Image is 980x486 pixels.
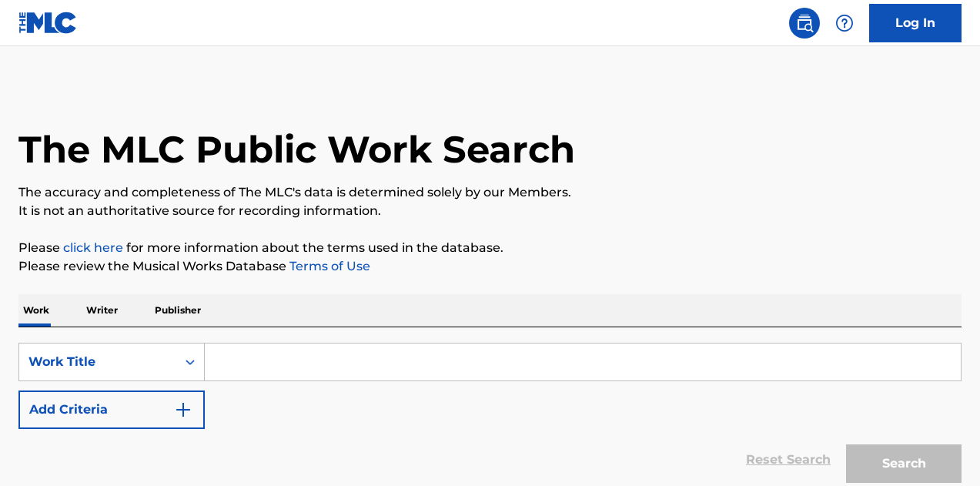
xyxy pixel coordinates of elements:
a: Log In [869,4,962,42]
iframe: Chat Widget [903,412,980,486]
p: Writer [82,294,122,327]
a: click here [63,240,123,255]
div: Help [829,8,860,39]
h1: The MLC Public Work Search [18,126,575,173]
p: It is not an authoritative source for recording information. [18,202,962,220]
p: Please review the Musical Works Database [18,257,962,276]
img: help [835,14,854,32]
img: MLC Logo [18,12,78,34]
p: Please for more information about the terms used in the database. [18,239,962,257]
p: Work [18,294,54,327]
img: 9d2ae6d4665cec9f34b9.svg [174,401,192,419]
p: Publisher [150,294,206,327]
img: search [795,14,814,32]
a: Terms of Use [286,259,370,273]
div: Work Title [28,353,167,371]
p: The accuracy and completeness of The MLC's data is determined solely by our Members. [18,183,962,202]
a: Public Search [789,8,820,39]
button: Add Criteria [18,390,205,429]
